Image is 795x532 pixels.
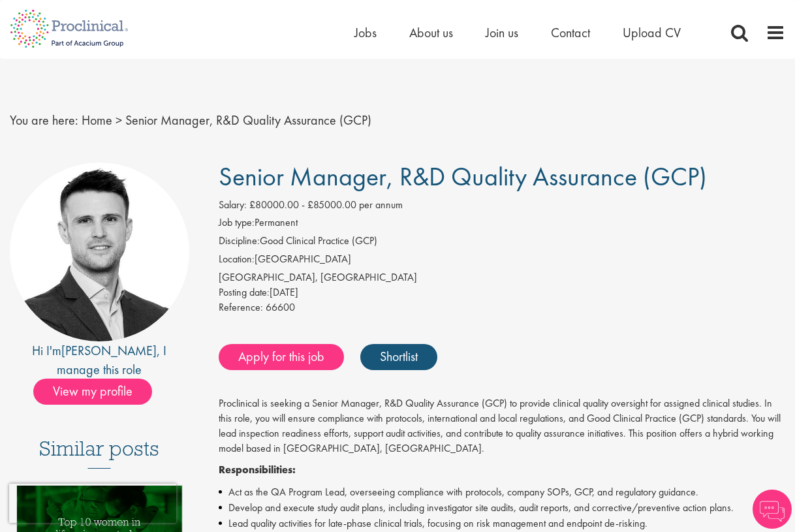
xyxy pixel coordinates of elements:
[486,24,518,41] a: Join us
[354,24,377,41] a: Jobs
[10,341,189,379] div: Hi I'm , I manage this role
[33,379,152,405] span: View my profile
[219,285,786,300] div: [DATE]
[623,24,681,41] a: Upload CV
[125,112,371,129] span: Senior Manager, R&D Quality Assurance (GCP)
[61,342,157,359] a: [PERSON_NAME]
[219,516,786,531] li: Lead quality activities for late-phase clinical trials, focusing on risk management and endpoint ...
[10,163,189,342] img: imeage of recruiter Joshua Godden
[116,112,122,129] span: >
[219,215,255,230] label: Job type:
[249,198,403,211] span: £80000.00 - £85000.00 per annum
[360,344,437,370] a: Shortlist
[219,234,786,252] li: Good Clinical Practice (GCP)
[219,270,786,285] div: [GEOGRAPHIC_DATA], [GEOGRAPHIC_DATA]
[266,300,295,314] span: 66600
[82,112,112,129] a: breadcrumb link
[219,396,786,456] p: Proclinical is seeking a Senior Manager, R&D Quality Assurance (GCP) to provide clinical quality ...
[551,24,590,41] a: Contact
[219,484,786,500] li: Act as the QA Program Lead, overseeing compliance with protocols, company SOPs, GCP, and regulato...
[219,463,296,477] strong: Responsibilities:
[219,160,707,193] span: Senior Manager, R&D Quality Assurance (GCP)
[9,484,176,523] iframe: reCAPTCHA
[219,252,786,270] li: [GEOGRAPHIC_DATA]
[219,198,247,213] label: Salary:
[219,285,270,299] span: Posting date:
[219,234,260,249] label: Discipline:
[409,24,453,41] a: About us
[219,344,344,370] a: Apply for this job
[10,112,78,129] span: You are here:
[39,437,159,469] h3: Similar posts
[33,381,165,398] a: View my profile
[219,215,786,234] li: Permanent
[219,300,263,315] label: Reference:
[219,252,255,267] label: Location:
[753,490,792,529] img: Chatbot
[219,500,786,516] li: Develop and execute study audit plans, including investigator site audits, audit reports, and cor...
